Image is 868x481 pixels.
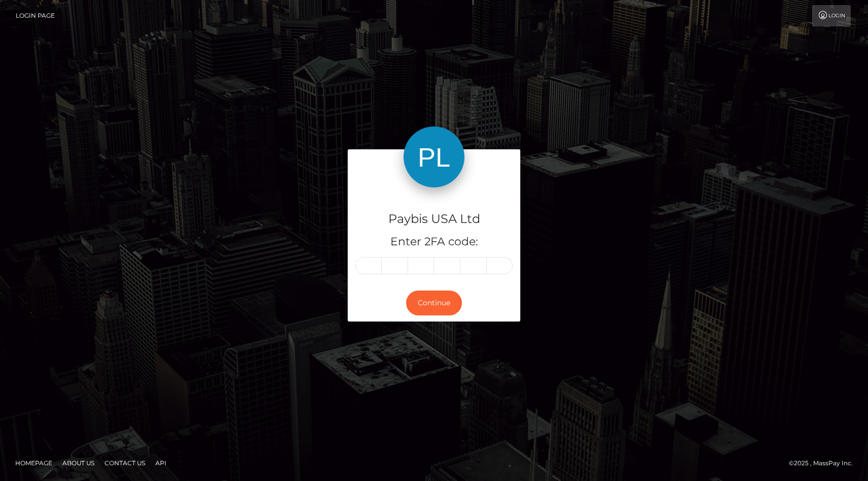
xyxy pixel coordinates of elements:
[812,5,851,26] a: Login
[406,291,462,315] button: Continue
[16,5,55,26] a: Login Page
[404,126,464,187] img: Paybis USA Ltd
[58,455,98,471] a: About Us
[151,455,171,471] a: API
[101,455,149,471] a: Contact Us
[789,458,860,469] div: © 2025 , MassPay Inc.
[11,455,56,471] a: Homepage
[355,234,513,250] h5: Enter 2FA code:
[355,210,513,228] h4: Paybis USA Ltd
